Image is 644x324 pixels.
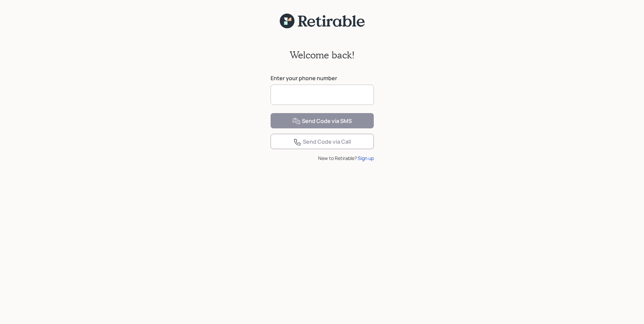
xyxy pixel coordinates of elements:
h2: Welcome back! [290,49,355,61]
button: Send Code via Call [271,134,374,149]
div: New to Retirable? [271,155,374,162]
div: Send Code via SMS [292,117,352,125]
div: Sign up [358,155,374,162]
label: Enter your phone number [271,74,374,82]
div: Send Code via Call [293,138,351,146]
button: Send Code via SMS [271,113,374,128]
